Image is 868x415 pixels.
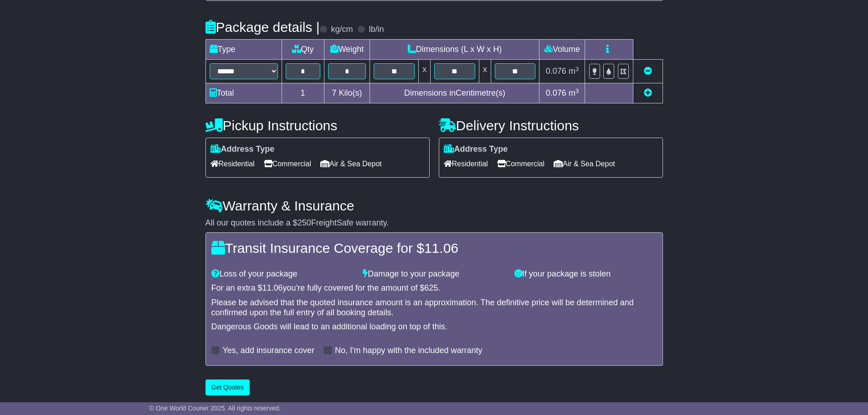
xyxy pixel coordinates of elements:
label: Address Type [211,144,275,154]
label: lb/in [369,25,384,35]
h4: Package details | [205,20,320,35]
td: Weight [324,40,370,60]
a: Add new item [644,88,652,97]
label: kg/cm [331,25,353,35]
div: Loss of your package [207,269,359,279]
div: Dangerous Goods will lead to an additional loading on top of this. [211,322,657,332]
h4: Pickup Instructions [205,118,430,133]
td: Total [205,83,282,103]
td: 1 [282,83,324,103]
span: 625 [424,283,438,292]
label: Yes, add insurance cover [223,346,314,356]
span: Air & Sea Depot [554,157,615,171]
label: No, I'm happy with the included warranty [335,346,483,356]
h4: Delivery Instructions [439,118,663,133]
span: m [569,88,579,97]
span: 0.076 [546,67,566,76]
a: Remove this item [644,67,652,76]
sup: 3 [575,66,579,72]
div: Damage to your package [358,269,510,279]
td: Volume [539,40,585,60]
span: Commercial [497,157,544,171]
button: Get Quotes [205,379,250,395]
span: 11.06 [262,283,283,292]
span: 250 [298,218,311,227]
td: Dimensions in Centimetre(s) [370,83,539,103]
span: 11.06 [424,241,458,256]
td: Type [205,40,282,60]
td: Qty [282,40,324,60]
div: All our quotes include a $ FreightSafe warranty. [205,218,663,228]
h4: Warranty & Insurance [205,198,663,213]
span: Commercial [264,157,311,171]
span: Residential [444,157,488,171]
span: 7 [332,88,336,97]
h4: Transit Insurance Coverage for $ [211,241,657,256]
td: Dimensions (L x W x H) [370,40,539,60]
td: Kilo(s) [324,83,370,103]
label: Address Type [444,144,508,154]
span: Air & Sea Depot [320,157,382,171]
div: If your package is stolen [510,269,662,279]
sup: 3 [575,87,579,94]
td: x [479,60,491,83]
span: Residential [211,157,255,171]
td: x [419,60,431,83]
span: m [569,67,579,76]
span: 0.076 [546,88,566,97]
div: Please be advised that the quoted insurance amount is an approximation. The definitive price will... [211,298,657,318]
div: For an extra $ you're fully covered for the amount of $ . [211,283,657,293]
span: © One World Courier 2025. All rights reserved. [149,405,281,412]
